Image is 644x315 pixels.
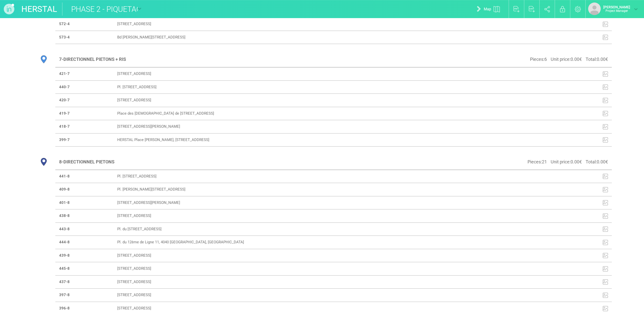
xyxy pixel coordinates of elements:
[603,9,630,13] p: Project Manager
[59,159,114,164] strong: 8 - DIRECTIONNEL PIETONS
[59,280,70,284] strong: 437-8
[529,6,535,12] img: export_csv.svg
[603,279,608,285] img: IMP_ICON_integration.svg
[530,56,547,63] span: Pieces : 6
[551,159,582,165] span: Unit price : 0.00 €
[603,174,608,179] img: IMP_ICON_integration.svg
[113,222,575,236] td: Pl. du [STREET_ADDRESS]
[603,22,608,27] img: IMP_ICON_integration.svg
[513,6,520,12] img: export_pdf.svg
[603,266,608,272] img: IMP_ICON_integration.svg
[551,56,582,63] span: Unit price : 0.00 €
[603,71,608,77] img: IMP_ICON_integration.svg
[113,275,575,289] td: [STREET_ADDRESS]
[603,306,608,311] img: IMP_ICON_integration.svg
[586,159,608,165] span: Total : 0.00 €
[113,133,566,147] td: HERSTAL Place [PERSON_NAME], [STREET_ADDRESS]
[603,187,608,192] img: IMP_ICON_integration.svg
[113,94,566,107] td: [STREET_ADDRESS]
[59,124,70,129] strong: 418-7
[494,6,500,12] img: plan.svg
[113,302,575,315] td: [STREET_ADDRESS]
[603,5,630,9] strong: [PERSON_NAME]
[544,6,550,12] img: share.svg
[603,293,608,298] img: IMP_ICON_integration.svg
[113,183,575,196] td: Pl. [PERSON_NAME][STREET_ADDRESS]
[21,3,57,16] a: HERSTAL
[575,6,581,12] img: settings.svg
[528,159,547,165] span: Pieces : 21
[113,170,575,183] td: Pl. [STREET_ADDRESS]
[603,253,608,258] img: IMP_ICON_integration.svg
[603,111,608,116] img: IMP_ICON_integration.svg
[603,213,608,219] img: IMP_ICON_integration.svg
[603,124,608,129] img: IMP_ICON_integration.svg
[113,120,566,133] td: [STREET_ADDRESS][PERSON_NAME]
[113,80,566,94] td: Pl. [STREET_ADDRESS]
[59,227,70,231] strong: 443-8
[59,98,70,102] strong: 420-7
[59,187,70,192] strong: 409-8
[603,84,608,90] img: IMP_ICON_integration.svg
[470,1,506,17] a: Map
[603,35,608,40] img: IMP_ICON_integration.svg
[59,240,70,244] strong: 444-8
[59,253,70,258] strong: 439-8
[59,174,70,178] strong: 441-8
[113,18,564,31] td: [STREET_ADDRESS]
[113,196,575,209] td: [STREET_ADDRESS][PERSON_NAME]
[59,293,70,297] strong: 397-8
[59,57,126,62] strong: 7 - DIRECTIONNEL PIETONS + RIS
[59,138,70,142] strong: 399-7
[59,200,70,205] strong: 401-8
[59,35,70,39] strong: 573-4
[603,98,608,103] img: IMP_ICON_integration.svg
[59,85,70,89] strong: 440-7
[113,67,566,80] td: [STREET_ADDRESS]
[603,227,608,232] img: IMP_ICON_integration.svg
[59,306,70,310] strong: 396-8
[603,200,608,205] img: IMP_ICON_integration.svg
[113,262,575,276] td: [STREET_ADDRESS]
[113,289,575,302] td: [STREET_ADDRESS]
[603,137,608,143] img: IMP_ICON_integration.svg
[59,213,70,218] strong: 438-8
[59,22,70,26] strong: 572-4
[59,266,70,271] strong: 445-8
[588,3,601,15] img: default_avatar.png
[588,3,638,15] a: [PERSON_NAME]Project Manager
[560,6,565,12] img: locked.svg
[113,249,575,262] td: [STREET_ADDRESS]
[113,107,566,120] td: Place des [DEMOGRAPHIC_DATA] de [STREET_ADDRESS]
[113,236,575,249] td: Pl. du 12ème de Ligne 11, 4040 [GEOGRAPHIC_DATA], [GEOGRAPHIC_DATA]
[603,240,608,245] img: IMP_ICON_integration.svg
[113,209,575,223] td: [STREET_ADDRESS]
[586,56,608,63] span: Total : 0.00 €
[113,31,564,44] td: Bd [PERSON_NAME][STREET_ADDRESS]
[59,111,70,116] strong: 419-7
[59,71,70,76] strong: 421-7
